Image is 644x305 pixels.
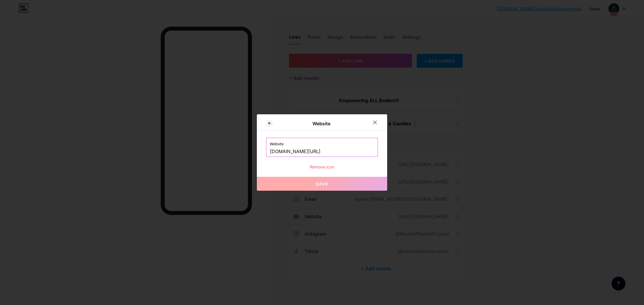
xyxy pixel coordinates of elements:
div: Website [273,120,370,127]
span: Save [316,181,329,186]
button: Save [257,177,387,191]
input: https://yourwebsite.com/ [270,147,374,157]
div: Remove icon [266,164,378,170]
label: Website [270,138,374,147]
